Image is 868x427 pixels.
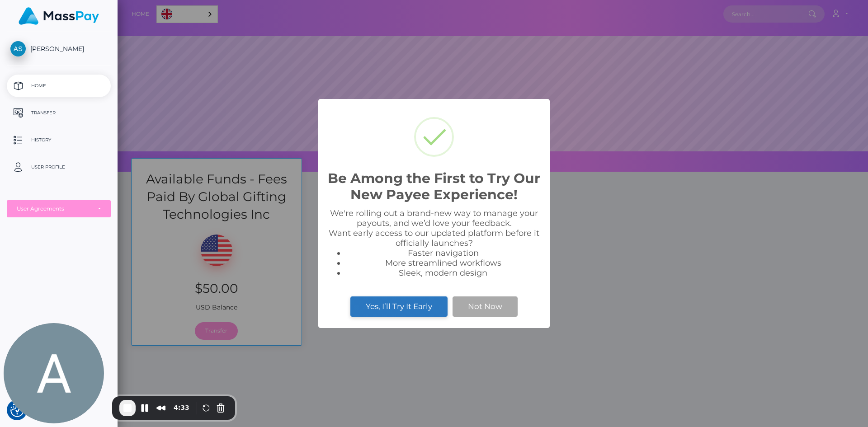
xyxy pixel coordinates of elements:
[19,7,99,25] img: MassPay
[10,79,107,93] p: Home
[327,170,541,203] h2: Be Among the First to Try Our New Payee Experience!
[17,205,91,212] div: User Agreements
[327,208,541,278] div: We're rolling out a brand-new way to manage your payouts, and we’d love your feedback. Want early...
[345,258,541,268] li: More streamlined workflows
[453,296,518,316] button: Not Now
[10,133,107,147] p: History
[345,248,541,258] li: Faster navigation
[7,200,111,217] button: User Agreements
[350,296,448,316] button: Yes, I’ll Try It Early
[7,45,111,53] span: [PERSON_NAME]
[10,160,107,174] p: User Profile
[345,268,541,278] li: Sleek, modern design
[10,106,107,120] p: Transfer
